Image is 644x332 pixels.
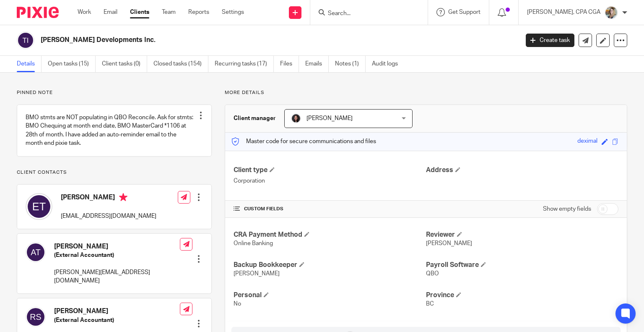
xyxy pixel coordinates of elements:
a: Email [104,8,117,16]
i: Primary [119,193,127,201]
span: BC [426,301,434,307]
span: QBO [426,271,439,277]
h4: Payroll Software [426,261,618,269]
p: More details [225,89,627,96]
a: Audit logs [372,56,404,72]
img: svg%3E [26,242,46,262]
p: Pinned note [17,89,212,96]
a: Clients [130,8,149,16]
p: Master code for secure communications and files [231,137,376,146]
div: deximal [577,137,597,146]
h2: [PERSON_NAME] Developments Inc. [41,36,419,44]
a: Closed tasks (154) [153,56,208,72]
span: Get Support [448,9,480,15]
img: svg%3E [26,193,52,220]
a: Reports [188,8,209,16]
p: [PERSON_NAME], CPA CGA [527,8,600,16]
a: Notes (1) [335,56,366,72]
h3: Client manager [234,114,276,123]
h4: [PERSON_NAME] [54,242,180,251]
a: Open tasks (15) [48,56,96,72]
h4: Client type [234,166,426,175]
p: Client contacts [17,169,212,176]
p: Corporation [234,177,426,185]
a: Create task [526,34,574,47]
h5: (External Accountant) [54,251,180,259]
span: [PERSON_NAME] [306,115,353,121]
img: Chrissy%20McGale%20Bio%20Pic%201.jpg [605,6,618,19]
input: Search [327,10,402,18]
span: Online Banking [234,241,273,246]
span: No [234,301,241,307]
a: Emails [305,56,329,72]
h4: CUSTOM FIELDS [234,206,426,212]
h5: (External Accountant) [54,316,180,324]
h4: [PERSON_NAME] [54,307,180,316]
img: svg%3E [26,307,46,327]
h4: Backup Bookkeeper [234,261,426,269]
a: Client tasks (0) [102,56,147,72]
img: Lili%20square.jpg [291,113,301,123]
img: Pixie [17,7,59,18]
span: [PERSON_NAME] [234,271,280,277]
h4: [PERSON_NAME] [61,193,156,204]
a: Settings [222,8,244,16]
span: [PERSON_NAME] [426,241,472,246]
a: Recurring tasks (17) [215,56,274,72]
h4: Personal [234,291,426,300]
img: svg%3E [17,31,34,49]
h4: Province [426,291,618,300]
p: [PERSON_NAME][EMAIL_ADDRESS][DOMAIN_NAME] [54,268,180,285]
a: Details [17,56,42,72]
label: Show empty fields [543,205,591,213]
h4: CRA Payment Method [234,230,426,239]
a: Files [280,56,299,72]
h4: Address [426,166,618,175]
a: Work [78,8,91,16]
h4: Reviewer [426,230,618,239]
p: [EMAIL_ADDRESS][DOMAIN_NAME] [61,212,156,220]
a: Team [162,8,176,16]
